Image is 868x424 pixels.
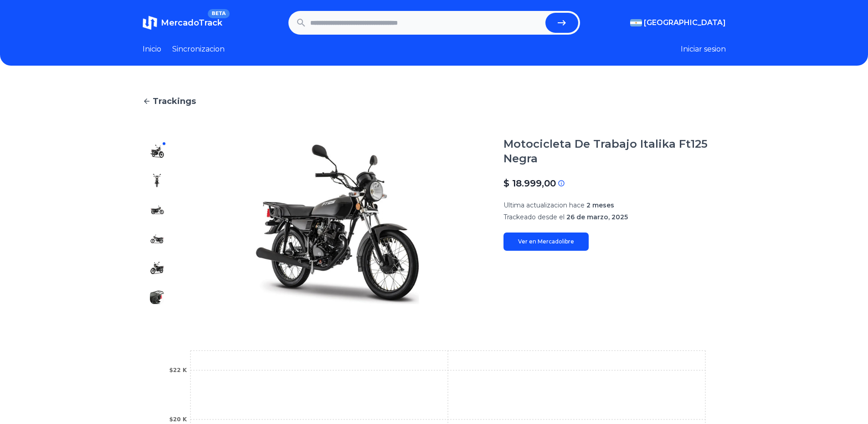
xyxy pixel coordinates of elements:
[150,144,164,159] img: Motocicleta De Trabajo Italika Ft125 Negra
[150,202,164,217] img: Motocicleta De Trabajo Italika Ft125 Negra
[566,213,628,221] span: 26 de marzo, 2025
[681,44,726,55] button: Iniciar sesion
[143,44,161,55] a: Inicio
[143,95,726,108] a: Trackings
[143,16,222,30] a: MercadoTrackBETA
[630,19,642,26] img: Argentina
[143,16,157,30] img: MercadoTrack
[630,17,726,28] button: [GEOGRAPHIC_DATA]
[586,201,614,209] span: 2 meses
[503,201,585,209] span: Ultima actualizacion hace
[503,137,726,166] h1: Motocicleta De Trabajo Italika Ft125 Negra
[150,232,164,246] img: Motocicleta De Trabajo Italika Ft125 Negra
[150,290,164,305] img: Motocicleta De Trabajo Italika Ft125 Negra
[150,173,164,188] img: Motocicleta De Trabajo Italika Ft125 Negra
[153,95,196,108] span: Trackings
[190,137,485,312] img: Motocicleta De Trabajo Italika Ft125 Negra
[208,9,229,18] span: BETA
[503,177,556,190] p: $ 18.999,00
[150,261,164,275] img: Motocicleta De Trabajo Italika Ft125 Negra
[503,233,589,251] a: Ver en Mercadolibre
[503,213,565,221] span: Trackeado desde el
[169,367,187,373] tspan: $22 K
[644,17,726,28] span: [GEOGRAPHIC_DATA]
[169,416,187,423] tspan: $20 K
[172,44,225,55] a: Sincronizacion
[161,18,222,28] span: MercadoTrack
